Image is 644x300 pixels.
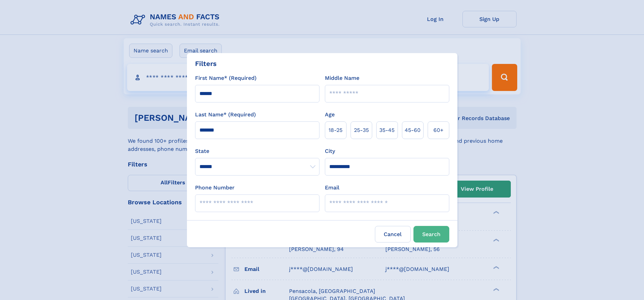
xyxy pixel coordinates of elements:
label: Middle Name [325,74,359,82]
span: 35‑45 [379,126,395,134]
label: Last Name* (Required) [195,111,256,119]
label: Age [325,111,335,119]
label: City [325,147,335,155]
button: Search [413,226,449,243]
div: Filters [195,59,217,69]
label: State [195,147,319,155]
span: 25‑35 [354,126,369,134]
span: 45‑60 [405,126,421,134]
label: Cancel [375,226,411,243]
label: First Name* (Required) [195,74,257,82]
label: Phone Number [195,184,235,192]
span: 60+ [433,126,444,134]
label: Email [325,184,339,192]
span: 18‑25 [329,126,342,134]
